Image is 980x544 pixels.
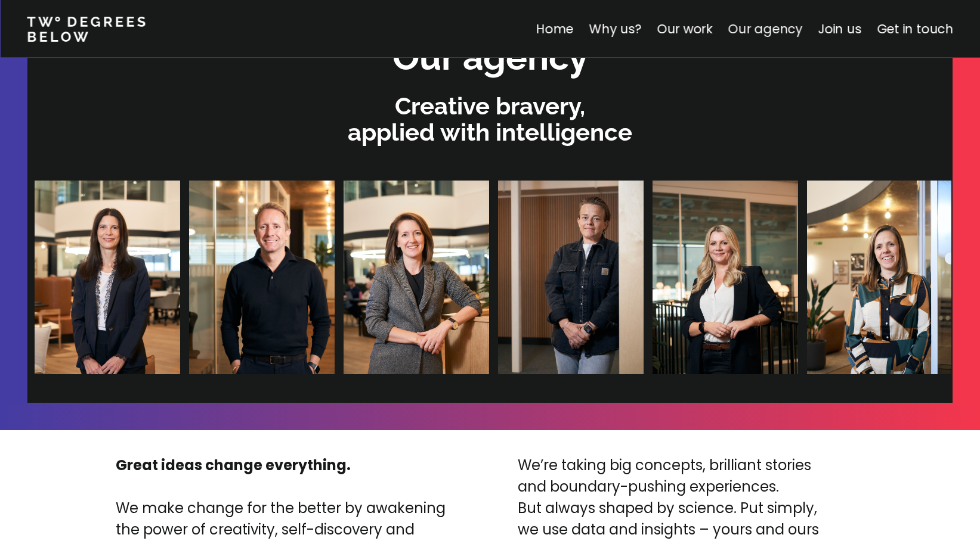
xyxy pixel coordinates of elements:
a: Join us [818,20,861,38]
img: James [118,181,263,374]
a: Home [536,20,573,38]
a: Why us? [589,20,641,38]
img: Gemma [272,181,418,374]
a: Our agency [728,20,802,38]
a: Get in touch [877,20,953,38]
a: Our work [657,20,712,38]
strong: Great ideas change everything. [116,455,351,475]
p: Creative bravery, applied with intelligence [33,93,947,145]
img: Halina [581,181,727,374]
img: Dani [426,181,572,374]
img: Lizzie [735,181,881,374]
